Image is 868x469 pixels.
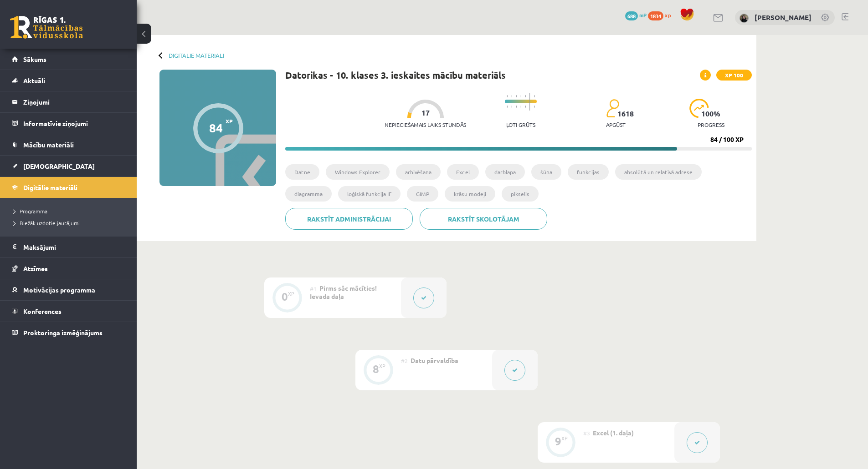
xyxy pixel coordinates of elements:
[568,164,609,180] li: funkcijas
[507,106,508,108] img: icon-short-line-57e1e144782c952c97e751825c79c345078a6d821885a25fce030b3d8c18986b.svg
[12,258,125,279] a: Atzīmes
[14,219,128,227] a: Biežāk uzdotie jautājumi
[10,16,83,39] a: Rīgas 1. Tālmācības vidusskola
[516,106,517,108] img: icon-short-line-57e1e144782c952c97e751825c79c345078a6d821885a25fce030b3d8c18986b.svg
[615,164,702,180] li: absolūtā un relatīvā adrese
[561,436,568,441] div: XP
[282,292,288,301] div: 0
[14,207,47,215] span: Programma
[520,106,521,108] img: icon-short-line-57e1e144782c952c97e751825c79c345078a6d821885a25fce030b3d8c18986b.svg
[23,113,125,134] legend: Informatīvie ziņojumi
[485,164,525,180] li: darblapa
[716,70,752,81] span: XP 100
[555,437,561,445] div: 9
[606,99,619,118] img: students-c634bb4e5e11cddfef0936a35e636f08e4e9abd3cc4e673bd6f9a4125e45ecb1.svg
[516,95,517,97] img: icon-short-line-57e1e144782c952c97e751825c79c345078a6d821885a25fce030b3d8c18986b.svg
[379,363,385,368] div: XP
[625,11,647,19] a: 688 mP
[385,121,466,128] p: Nepieciešamais laiks stundās
[593,429,634,437] span: Excel (1. daļa)
[23,264,48,272] span: Atzīmes
[445,186,495,202] li: krāsu modeļi
[755,13,812,22] a: [PERSON_NAME]
[310,284,377,300] span: Pirms sāc mācīties! Ievada daļa
[525,106,526,108] img: icon-short-line-57e1e144782c952c97e751825c79c345078a6d821885a25fce030b3d8c18986b.svg
[529,93,530,111] img: icon-long-line-d9ea69661e0d244f92f715978eff75569469978d946b2353a9bb055b3ed8787d.svg
[534,106,535,108] img: icon-short-line-57e1e144782c952c97e751825c79c345078a6d821885a25fce030b3d8c18986b.svg
[23,76,45,85] span: Aktuāli
[511,95,512,97] img: icon-short-line-57e1e144782c952c97e751825c79c345078a6d821885a25fce030b3d8c18986b.svg
[12,134,125,155] a: Mācību materiāli
[639,11,647,19] span: mP
[326,164,390,180] li: Windows Explorer
[12,156,125,177] a: [DEMOGRAPHIC_DATA]
[506,121,535,128] p: Ļoti grūts
[420,208,547,230] a: Rakstīt skolotājam
[373,365,379,373] div: 8
[740,14,749,23] img: Linda Blūma
[421,109,430,117] span: 17
[23,162,95,170] span: [DEMOGRAPHIC_DATA]
[14,207,128,215] a: Programma
[12,177,125,198] a: Digitālie materiāli
[534,95,535,97] img: icon-short-line-57e1e144782c952c97e751825c79c345078a6d821885a25fce030b3d8c18986b.svg
[12,301,125,322] a: Konferences
[14,219,80,227] span: Biežāk uzdotie jautājumi
[209,121,223,135] div: 84
[12,49,125,70] a: Sākums
[407,186,438,202] li: GIMP
[12,113,125,134] a: Informatīvie ziņojumi
[511,106,512,108] img: icon-short-line-57e1e144782c952c97e751825c79c345078a6d821885a25fce030b3d8c18986b.svg
[12,322,125,343] a: Proktoringa izmēģinājums
[648,11,663,20] span: 1834
[665,11,671,19] span: xp
[617,110,634,118] span: 1618
[288,291,294,296] div: XP
[531,164,561,180] li: šūna
[698,121,724,128] p: progress
[447,164,479,180] li: Excel
[285,164,319,180] li: Datne
[701,110,721,118] span: 100 %
[396,164,441,180] li: arhivēšana
[310,285,317,292] span: #1
[23,237,125,257] legend: Maksājumi
[285,186,332,202] li: diagramma
[606,121,626,128] p: apgūst
[23,286,95,294] span: Motivācijas programma
[525,95,526,97] img: icon-short-line-57e1e144782c952c97e751825c79c345078a6d821885a25fce030b3d8c18986b.svg
[689,99,709,118] img: icon-progress-161ccf0a02000e728c5f80fcf4c31c7af3da0e1684b2b1d7c360e028c24a22f1.svg
[23,183,77,192] span: Digitālie materiāli
[338,186,401,202] li: loģiskā funkcija IF
[583,429,590,437] span: #3
[169,52,224,59] a: Digitālie materiāli
[226,118,233,124] span: XP
[23,55,46,63] span: Sākums
[12,237,125,257] a: Maksājumi
[625,11,638,20] span: 688
[411,356,458,364] span: Datu pārvaldība
[502,186,539,202] li: pikselis
[648,11,675,19] a: 1834 xp
[12,91,125,112] a: Ziņojumi
[12,279,125,300] a: Motivācijas programma
[23,328,103,337] span: Proktoringa izmēģinājums
[507,95,508,97] img: icon-short-line-57e1e144782c952c97e751825c79c345078a6d821885a25fce030b3d8c18986b.svg
[23,141,74,149] span: Mācību materiāli
[23,91,125,112] legend: Ziņojumi
[520,95,521,97] img: icon-short-line-57e1e144782c952c97e751825c79c345078a6d821885a25fce030b3d8c18986b.svg
[23,307,62,315] span: Konferences
[12,70,125,91] a: Aktuāli
[285,70,506,81] h1: Datorikas - 10. klases 3. ieskaites mācību materiāls
[401,357,408,364] span: #2
[285,208,413,230] a: Rakstīt administrācijai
